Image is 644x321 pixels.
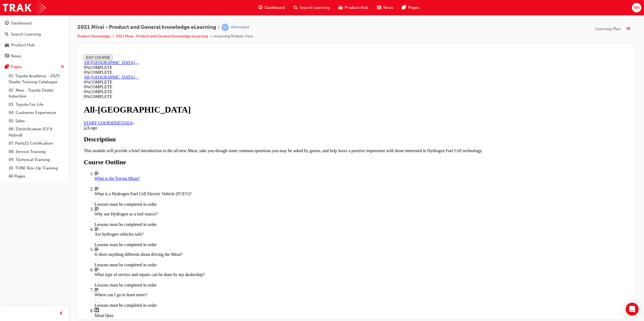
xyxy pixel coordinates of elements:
div: What is the Toyota Mirai? [13,124,547,128]
span: search-icon [294,4,297,11]
a: START COURSE [2,68,33,73]
div: Are hydrogen vehicles safe? [13,179,547,184]
p: This module will provide a brief introduction to the all-new Mirai, take you though some common q... [2,96,547,101]
div: Dashboard [11,20,32,26]
div: Search Learning [11,31,41,37]
div: Mirai Quiz [13,261,547,266]
a: Product Knowledge [77,34,110,39]
span: guage-icon [5,21,9,26]
button: NN [632,3,641,12]
a: All-[GEOGRAPHIC_DATA] [2,22,53,27]
a: All-[GEOGRAPHIC_DATA] [2,8,53,12]
span: The Where can I go to learn more? lesson is currently unavailable: Lessons must be completed in o... [13,235,547,255]
a: 02. New - Toyota Dealer Induction [6,86,67,100]
div: Where can I go to learn more? [13,240,547,245]
a: search-iconSearch Learning [289,2,334,13]
a: 07. Parts21 Certification [6,139,67,148]
span: Dashboard [265,5,285,11]
div: Pages [11,64,22,70]
a: 10. TUNE Rev-Up Training [6,164,67,172]
div: Is there anything different about driving the Mirai? [13,200,547,204]
span: list-icon [626,26,630,32]
div: 0 % COMPLETE [2,13,547,18]
span: 2021 Mirai - Product and General knowledge eLearning [77,24,216,30]
a: Search Learning [2,29,67,39]
a: Dashboard [2,18,67,28]
span: learningRecordVerb_ATTEMPT-icon [221,24,229,31]
a: 08. Service Training [6,148,67,156]
span: news-icon [5,54,9,59]
h2: Course Outline [2,106,547,113]
a: 01. Toyota Academy - 2025 Dealer Training Catalogue [6,72,67,86]
span: pages-icon [402,4,406,11]
span: The What is a Hydrogen Fuel Cell Electric Vehicle (FCEV)? lesson is currently unavailable: Lesson... [13,134,547,154]
span: NN [633,5,639,11]
span: DETAILS [33,68,51,73]
span: car-icon [338,4,342,11]
span: Lessons must be completed in order [13,250,75,255]
a: pages-iconPages [398,2,424,13]
h2: Description [2,83,547,90]
button: DashboardSearch LearningProduct HubNews [2,17,67,62]
span: News [383,5,393,11]
div: News [11,53,21,59]
span: car-icon [5,43,9,48]
span: Lessons must be completed in order [13,190,75,194]
a: 2021 Mirai - Product and General knowledge eLearning [116,34,208,39]
main: Course Details [2,73,547,276]
span: up-icon [61,64,64,71]
div: Open Intercom Messenger [626,303,639,316]
span: Lessons must be completed in order [13,210,75,215]
div: 0 % COMPLETE [2,27,78,32]
a: 09. Technical Training [6,156,67,164]
span: Pages [408,5,419,11]
section: Course Information [2,8,547,22]
span: The Are hydrogen vehicles safe? lesson is currently unavailable: Lessons must be completed in order. [13,175,547,194]
span: The Why use Hydrogen as a fuel source? lesson is currently unavailable: Lessons must be completed... [13,154,547,174]
a: DETAILS [33,68,53,73]
button: Pages [2,62,67,72]
h1: All-[GEOGRAPHIC_DATA] [2,52,547,62]
span: The Is there anything different about driving the Mirai? lesson is currently unavailable: Lessons... [13,195,547,215]
div: 0 % COMPLETE [2,37,547,42]
a: All Pages [6,172,67,180]
a: Product Hub [2,40,67,50]
span: news-icon [377,4,381,11]
div: 0 % COMPLETE [2,32,78,37]
button: EXIT COURSE [2,2,31,8]
span: Learning Plan [595,26,621,32]
span: Lessons must be completed in order [13,170,75,174]
a: news-iconNews [373,2,398,13]
a: car-iconProduct Hub [334,2,373,13]
span: prev-icon [59,310,63,317]
div: What type of service and repairs can be done by my dealership? [13,220,547,225]
div: What is a Hydrogen Fuel Cell Electric Vehicle (FCEV)? [13,139,547,144]
span: Lessons must be completed in order [13,230,75,235]
a: 04. Customer Experience [6,109,67,117]
div: Why use Hydrogen as a fuel source? [13,159,547,164]
a: 06. Electrification (EV & Hybrid) [6,125,67,139]
a: 05. Sales [6,117,67,125]
span: search-icon [5,32,9,37]
a: guage-iconDashboard [254,2,289,13]
span: Search Learning [300,5,330,11]
li: eLearning Module View [213,33,253,40]
span: The Mirai Quiz lesson is currently unavailable: Lessons must be completed in order. [13,255,547,276]
img: Trak [3,2,46,14]
div: Attempted [231,25,249,30]
span: pages-icon [5,65,9,69]
span: guage-icon [258,4,262,11]
span: | [218,24,219,30]
a: News [2,51,67,61]
button: Learning Plan [595,24,635,34]
section: Course Information [2,22,78,37]
div: 0 % COMPLETE [2,18,547,22]
div: 0 % COMPLETE [2,42,547,47]
span: The What type of service and repairs can be done by my dealership? lesson is currently unavailabl... [13,215,547,235]
div: Product Hub [11,42,35,48]
a: 03. Toyota For Life [6,100,67,109]
img: Logo [2,73,16,78]
span: Lessons must be completed in order [13,149,75,154]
